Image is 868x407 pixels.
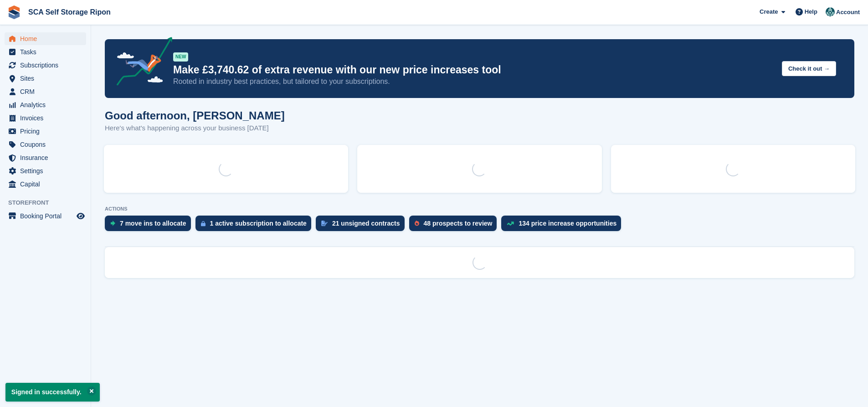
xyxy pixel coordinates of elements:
[5,178,86,191] a: menu
[20,98,75,111] span: Analytics
[5,210,86,222] a: menu
[20,112,75,124] span: Invoices
[415,221,419,226] img: prospect-51fa495bee0391a8d652442698ab0144808aea92771e9ea1ae160a38d050c398.svg
[195,216,316,236] a: 1 active subscription to allocate
[109,37,173,89] img: price-adjustments-announcement-icon-8257ccfd72463d97f412b2fc003d46551f7dbcb40ab6d574587a9cd5c0d94...
[20,210,75,222] span: Booking Portal
[7,5,21,19] img: stora-icon-8386f47178a22dfd0bd8f6a31ec36ba5ce8667c1dd55bd0f319d3a0aa187defe.svg
[316,216,409,236] a: 21 unsigned contracts
[173,52,188,62] div: NEW
[173,63,775,77] p: Make £3,740.62 of extra revenue with our new price increases tool
[20,138,75,151] span: Coupons
[507,222,514,226] img: price_increase_opportunities-93ffe204e8149a01c8c9dc8f82e8f89637d9d84a8eef4429ea346261dce0b2c0.svg
[20,32,75,45] span: Home
[110,221,115,226] img: move_ins_to_allocate_icon-fdf77a2bb77ea45bf5b3d319d69a93e2d87916cf1d5bf7949dd705db3b84f3ca.svg
[5,46,86,58] a: menu
[826,7,835,16] img: Bethany Bloodworth
[836,8,860,17] span: Account
[105,206,854,212] p: ACTIONS
[805,7,817,16] span: Help
[5,125,86,138] a: menu
[5,98,86,111] a: menu
[210,220,307,227] div: 1 active subscription to allocate
[5,383,100,402] p: Signed in successfully.
[20,151,75,164] span: Insurance
[20,178,75,191] span: Capital
[201,221,205,227] img: active_subscription_to_allocate_icon-d502201f5373d7db506a760aba3b589e785aa758c864c3986d89f69b8ff3...
[173,77,775,87] p: Rooted in industry best practices, but tailored to your subscriptions.
[20,72,75,85] span: Sites
[501,216,626,236] a: 134 price increase opportunities
[105,216,195,236] a: 7 move ins to allocate
[409,216,502,236] a: 48 prospects to review
[782,61,836,76] button: Check it out →
[20,165,75,177] span: Settings
[5,85,86,98] a: menu
[75,211,86,222] a: Preview store
[5,72,86,85] a: menu
[5,32,86,45] a: menu
[5,112,86,124] a: menu
[8,198,91,207] span: Storefront
[20,59,75,72] span: Subscriptions
[760,7,778,16] span: Create
[20,125,75,138] span: Pricing
[20,46,75,58] span: Tasks
[120,220,186,227] div: 7 move ins to allocate
[105,123,285,134] p: Here's what's happening across your business [DATE]
[332,220,400,227] div: 21 unsigned contracts
[5,59,86,72] a: menu
[5,138,86,151] a: menu
[5,165,86,177] a: menu
[424,220,493,227] div: 48 prospects to review
[519,220,616,227] div: 134 price increase opportunities
[20,85,75,98] span: CRM
[321,221,328,226] img: contract_signature_icon-13c848040528278c33f63329250d36e43548de30e8caae1d1a13099fd9432cc5.svg
[105,109,285,122] h1: Good afternoon, [PERSON_NAME]
[5,151,86,164] a: menu
[25,5,114,20] a: SCA Self Storage Ripon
